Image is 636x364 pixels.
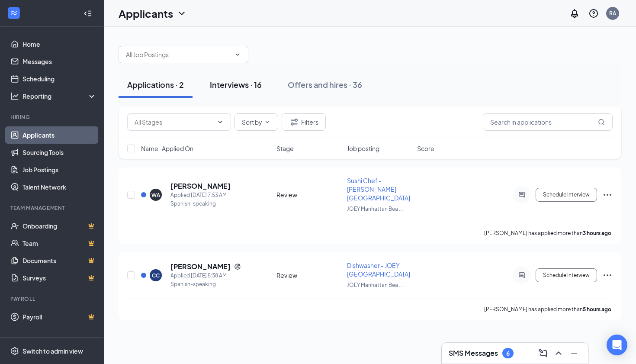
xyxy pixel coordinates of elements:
svg: Minimize [569,348,579,358]
span: Sushi Chef - [PERSON_NAME] [GEOGRAPHIC_DATA] [347,177,410,202]
a: PayrollCrown [22,308,96,325]
a: SurveysCrown [22,269,96,287]
a: DocumentsCrown [22,252,96,269]
a: Home [22,35,96,53]
svg: Analysis [10,92,19,100]
b: 5 hours ago [583,306,611,312]
p: [PERSON_NAME] has applied more than . [484,306,613,313]
span: Name · Applied On [141,144,193,153]
div: 6 [506,350,510,357]
a: TeamCrown [22,235,96,252]
button: ComposeMessage [536,346,550,360]
a: Sourcing Tools [22,144,96,161]
h5: [PERSON_NAME] [170,262,231,271]
div: Team Management [10,204,95,212]
div: WA [151,191,160,199]
svg: Filter [289,117,299,127]
div: Applied [DATE] 7:53 AM [170,191,231,200]
span: Sort by [242,119,262,125]
button: Filter Filters [282,113,326,131]
svg: Ellipses [602,270,613,280]
span: Job posting [347,144,379,153]
svg: ChevronDown [264,119,271,126]
a: Applicants [22,126,96,144]
a: Talent Network [22,178,96,196]
h5: [PERSON_NAME] [170,181,231,191]
a: Scheduling [22,70,96,87]
a: OnboardingCrown [22,217,96,235]
svg: ChevronDown [217,119,224,126]
svg: Ellipses [602,190,613,200]
svg: ChevronDown [234,51,241,58]
svg: WorkstreamLogo [10,9,18,17]
div: Payroll [10,295,95,303]
b: 3 hours ago [583,230,611,236]
span: JOEY Manhattan Bea ... [347,206,403,212]
span: JOEY Manhattan Bea ... [347,282,403,288]
h1: Applicants [119,6,173,21]
div: Switch to admin view [22,347,83,355]
input: Search in applications [483,113,613,131]
svg: Settings [10,347,19,355]
svg: ComposeMessage [538,348,548,358]
svg: Reapply [234,263,241,270]
a: Job Postings [22,161,96,178]
span: Stage [276,144,294,153]
svg: MagnifyingGlass [598,119,605,126]
svg: ChevronDown [177,8,187,19]
svg: Collapse [84,9,92,18]
div: Applications · 2 [127,79,184,90]
svg: ActiveChat [517,272,527,279]
button: Schedule Interview [536,268,597,282]
div: Open Intercom Messenger [607,335,627,355]
svg: QuestionInfo [588,8,599,19]
div: Review [276,271,342,280]
div: Interviews · 16 [210,79,262,90]
div: Hiring [10,113,95,121]
p: [PERSON_NAME] has applied more than . [484,229,613,237]
a: Messages [22,53,96,70]
button: Schedule Interview [536,188,597,202]
svg: ActiveChat [517,191,527,198]
div: Spanish-speaking [170,280,241,289]
input: All Job Postings [126,50,231,59]
div: Reporting [22,92,97,100]
div: RA [609,10,616,17]
div: Spanish-speaking [170,200,231,208]
svg: Notifications [569,8,580,19]
div: Review [276,190,342,199]
div: CC [152,272,160,279]
button: ChevronUp [552,346,565,360]
span: Dishwasher - JOEY [GEOGRAPHIC_DATA] [347,261,410,278]
svg: ChevronUp [553,348,564,358]
div: Applied [DATE] 5:38 AM [170,271,241,280]
input: All Stages [135,117,213,127]
h3: SMS Messages [449,348,498,358]
div: Offers and hires · 36 [288,79,362,90]
span: Score [417,144,434,153]
button: Sort byChevronDown [234,113,278,131]
button: Minimize [567,346,581,360]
